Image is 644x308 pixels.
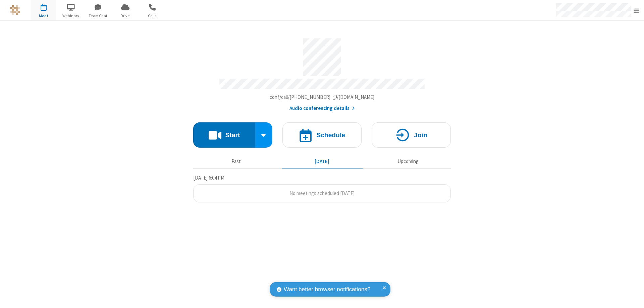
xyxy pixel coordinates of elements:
[113,13,138,19] span: Drive
[193,33,451,112] section: Account details
[196,155,277,168] button: Past
[270,93,375,101] button: Copy my meeting room linkCopy my meeting room link
[284,285,370,294] span: Want better browser notifications?
[255,122,273,148] div: Start conference options
[193,174,451,203] section: Today's Meetings
[86,13,111,19] span: Team Chat
[193,122,255,148] button: Start
[140,13,165,19] span: Calls
[282,155,363,168] button: [DATE]
[10,5,20,15] img: QA Selenium DO NOT DELETE OR CHANGE
[368,155,448,168] button: Upcoming
[270,94,375,100] span: Copy my meeting room link
[289,105,355,112] button: Audio conferencing details
[193,175,224,181] span: [DATE] 6:04 PM
[372,122,451,148] button: Join
[289,190,355,196] span: No meetings scheduled [DATE]
[225,132,240,138] h4: Start
[414,132,427,138] h4: Join
[282,122,362,148] button: Schedule
[316,132,345,138] h4: Schedule
[31,13,56,19] span: Meet
[58,13,84,19] span: Webinars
